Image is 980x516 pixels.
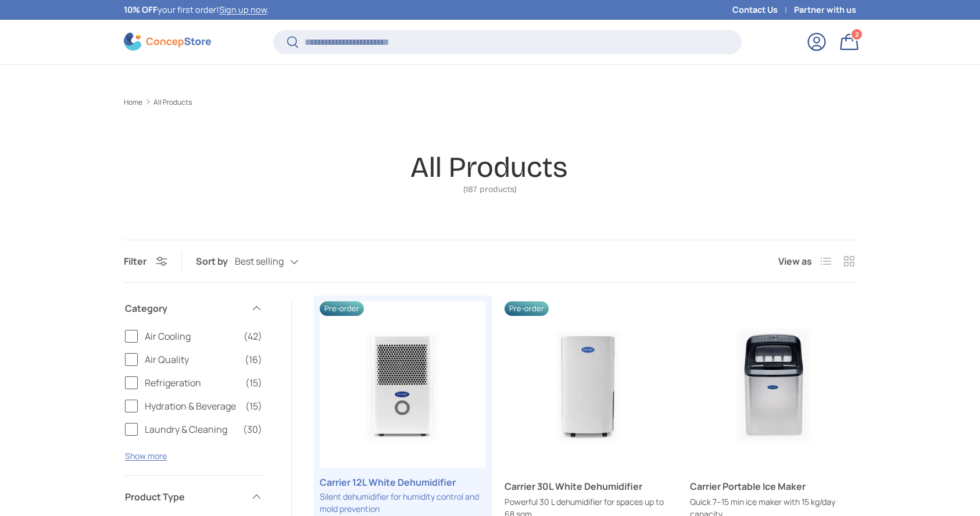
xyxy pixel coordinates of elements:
a: Carrier 30L White Dehumidifier [505,479,671,493]
a: Carrier Portable Ice Maker [690,301,856,468]
button: Filter [124,255,167,268]
a: Contact Us [732,3,794,16]
span: Product Type [125,490,244,504]
button: Show more [125,450,167,461]
span: (15) [245,376,262,390]
span: Category [125,301,244,315]
span: Air Quality [145,353,238,366]
label: Sort by [196,254,235,268]
span: (30) [243,422,262,436]
p: your first order! . [124,3,269,16]
a: Carrier 12L White Dehumidifier [320,301,486,468]
a: Carrier 12L White Dehumidifier [320,475,486,489]
strong: 10% OFF [124,4,158,15]
img: ConcepStore [124,33,211,51]
span: (42) [244,329,262,343]
a: Partner with us [794,3,856,16]
span: Pre-order [505,301,549,316]
a: Carrier Portable Ice Maker [690,479,856,493]
span: Best selling [235,256,284,267]
span: Refrigeration [145,376,238,390]
span: Air Cooling [145,329,237,343]
span: Hydration & Beverage [145,399,238,413]
button: Best selling [235,251,322,272]
span: 2 [855,30,859,38]
span: Filter [124,255,146,268]
span: (16) [245,353,262,366]
a: Sign up now [219,4,267,15]
h1: All Products [410,150,567,184]
span: View as [778,254,812,268]
span: Laundry & Cleaning [145,422,236,436]
a: Home [124,99,142,106]
a: All Products [153,99,192,106]
a: Carrier 30L White Dehumidifier [505,301,671,468]
span: (15) [245,399,262,413]
nav: Breadcrumbs [124,97,856,108]
span: (187 products) [410,186,570,194]
span: Pre-order [320,301,364,316]
summary: Category [125,287,262,329]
